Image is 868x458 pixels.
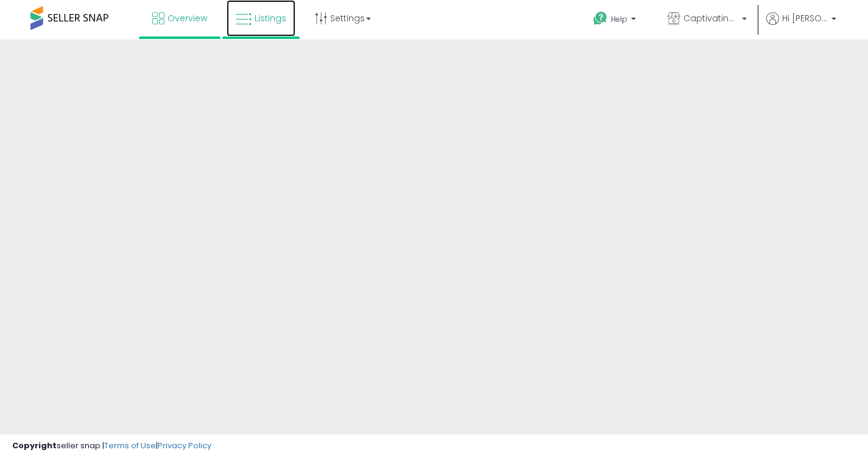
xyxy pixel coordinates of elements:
span: Overview [168,12,207,24]
strong: Copyright [12,440,57,451]
span: Captivating Bargains [683,12,738,24]
a: Privacy Policy [158,440,211,451]
i: Get Help [593,11,608,26]
span: Hi [PERSON_NAME] [782,12,828,24]
span: Listings [255,12,286,24]
a: Hi [PERSON_NAME] [766,12,836,40]
a: Terms of Use [104,440,156,451]
div: seller snap | | [12,440,211,452]
a: Help [584,2,648,40]
span: Help [611,14,627,24]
